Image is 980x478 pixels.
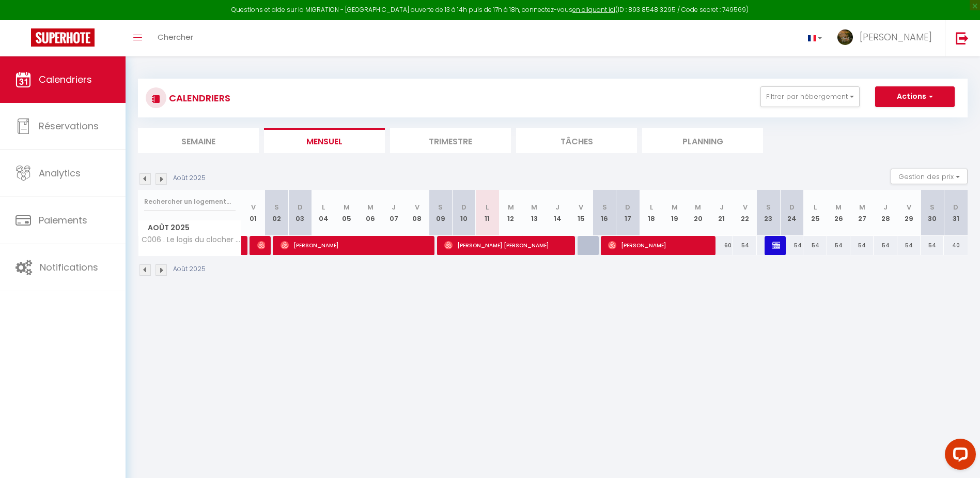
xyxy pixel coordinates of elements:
[344,202,350,212] abbr: M
[429,190,452,236] th: 09
[663,190,686,236] th: 19
[944,190,968,236] th: 31
[579,202,583,212] abbr: V
[531,202,537,212] abbr: M
[710,236,733,255] div: 60
[265,190,288,236] th: 02
[710,190,733,236] th: 21
[359,190,382,236] th: 06
[406,190,429,236] th: 08
[251,202,256,212] abbr: V
[281,235,428,255] span: [PERSON_NAME]
[367,202,374,212] abbr: M
[695,202,701,212] abbr: M
[158,32,193,42] span: Chercher
[640,190,663,236] th: 18
[312,190,335,236] th: 04
[814,202,817,212] abbr: L
[650,202,653,212] abbr: L
[874,236,897,255] div: 54
[850,190,874,236] th: 27
[944,236,968,255] div: 40
[757,190,780,236] th: 23
[921,236,944,255] div: 54
[875,86,955,107] button: Actions
[140,236,243,244] span: C006 . Le logis du clocher par [GEOGRAPHIC_DATA]
[789,202,795,212] abbr: D
[390,128,511,153] li: Trimestre
[850,236,874,255] div: 54
[760,86,860,107] button: Filtrer par hébergement
[827,190,850,236] th: 26
[891,169,968,184] button: Gestion des prix
[930,202,935,212] abbr: S
[835,202,842,212] abbr: M
[555,202,559,212] abbr: J
[572,5,615,14] a: en cliquant ici
[720,202,724,212] abbr: J
[953,202,958,212] abbr: D
[322,202,325,212] abbr: L
[173,264,206,274] p: Août 2025
[274,202,279,212] abbr: S
[625,202,630,212] abbr: D
[743,202,748,212] abbr: V
[837,29,853,45] img: ...
[642,128,763,153] li: Planning
[150,20,201,56] a: Chercher
[144,192,236,211] input: Rechercher un logement...
[438,202,443,212] abbr: S
[522,190,546,236] th: 13
[508,202,514,212] abbr: M
[733,236,756,255] div: 54
[780,236,803,255] div: 54
[803,190,827,236] th: 25
[921,190,944,236] th: 30
[138,220,241,235] span: Août 2025
[476,190,499,236] th: 11
[546,190,569,236] th: 14
[242,190,265,236] th: 01
[452,190,475,236] th: 10
[874,190,897,236] th: 28
[499,190,522,236] th: 12
[956,32,969,44] img: logout
[687,190,710,236] th: 20
[444,235,568,255] span: [PERSON_NAME] [PERSON_NAME]
[415,202,419,212] abbr: V
[569,190,593,236] th: 15
[138,128,259,153] li: Semaine
[616,190,640,236] th: 17
[830,20,945,56] a: ... [PERSON_NAME]
[672,202,678,212] abbr: M
[39,73,92,86] span: Calendriers
[772,235,780,255] span: [PERSON_NAME]
[486,202,489,212] abbr: L
[31,28,95,47] img: Super Booking
[264,128,385,153] li: Mensuel
[461,202,466,212] abbr: D
[766,202,771,212] abbr: S
[40,261,98,274] span: Notifications
[382,190,405,236] th: 07
[780,190,803,236] th: 24
[803,236,827,255] div: 54
[733,190,756,236] th: 22
[39,214,87,227] span: Paiements
[257,235,265,255] span: [PERSON_NAME]
[860,31,932,43] span: [PERSON_NAME]
[39,119,99,132] span: Réservations
[897,236,921,255] div: 54
[166,86,230,110] h3: CALENDRIERS
[897,190,921,236] th: 29
[608,235,709,255] span: [PERSON_NAME]
[907,202,911,212] abbr: V
[937,435,980,478] iframe: LiveChat chat widget
[298,202,303,212] abbr: D
[288,190,312,236] th: 03
[593,190,616,236] th: 16
[859,202,865,212] abbr: M
[827,236,850,255] div: 54
[39,167,81,180] span: Analytics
